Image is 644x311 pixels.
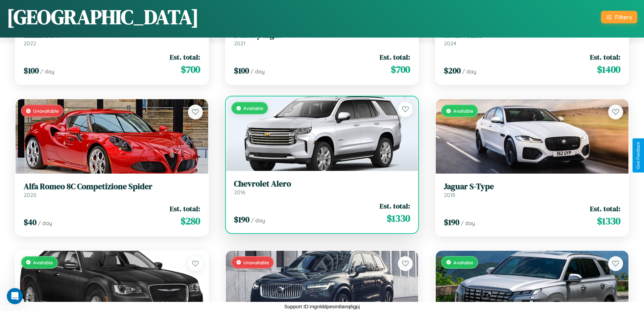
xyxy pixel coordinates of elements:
span: Est. total: [380,201,410,211]
span: Available [243,105,263,111]
span: $ 1330 [597,214,620,228]
span: $ 700 [181,63,200,76]
span: 2022 [24,40,36,47]
span: 2020 [24,192,37,198]
span: Unavailable [243,260,269,265]
span: 2021 [234,40,245,47]
span: Available [453,108,473,114]
span: $ 100 [234,65,249,76]
span: $ 100 [24,65,39,76]
iframe: Intercom live chat [7,288,23,304]
h1: [GEOGRAPHIC_DATA] [7,3,199,31]
span: $ 200 [444,65,461,76]
p: Support ID: mgnlddpesm6anq6gpj [284,302,360,311]
span: / day [461,220,475,226]
span: 2018 [444,192,455,198]
a: Bentley Eight2021 [234,30,410,47]
span: $ 190 [444,217,459,228]
div: Give Feedback [636,142,641,169]
span: Est. total: [380,52,410,62]
span: 2024 [444,40,456,47]
div: Filters [615,14,632,21]
span: $ 700 [391,63,410,76]
span: / day [40,68,54,75]
span: / day [251,68,265,75]
span: Available [33,260,53,265]
a: Jaguar S-Type2018 [444,182,620,198]
h3: Alfa Romeo 8C Competizione Spider [24,182,200,192]
span: $ 190 [234,214,249,225]
span: Available [453,260,473,265]
span: Est. total: [590,52,620,62]
span: Est. total: [170,52,200,62]
a: Acura RLX2024 [444,30,620,47]
span: Est. total: [170,204,200,214]
a: Infiniti I352022 [24,30,200,47]
a: Alfa Romeo 8C Competizione Spider2020 [24,182,200,198]
span: 2016 [234,189,245,196]
h3: Chevrolet Alero [234,179,410,189]
button: Filters [601,11,637,23]
span: Est. total: [590,204,620,214]
span: / day [38,220,52,226]
span: $ 280 [181,214,200,228]
span: $ 40 [24,217,37,228]
span: Unavailable [33,108,59,114]
span: / day [251,217,265,224]
span: $ 1330 [387,212,410,225]
span: $ 1400 [597,63,620,76]
a: Chevrolet Alero2016 [234,179,410,196]
h3: Jaguar S-Type [444,182,620,192]
span: / day [462,68,476,75]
